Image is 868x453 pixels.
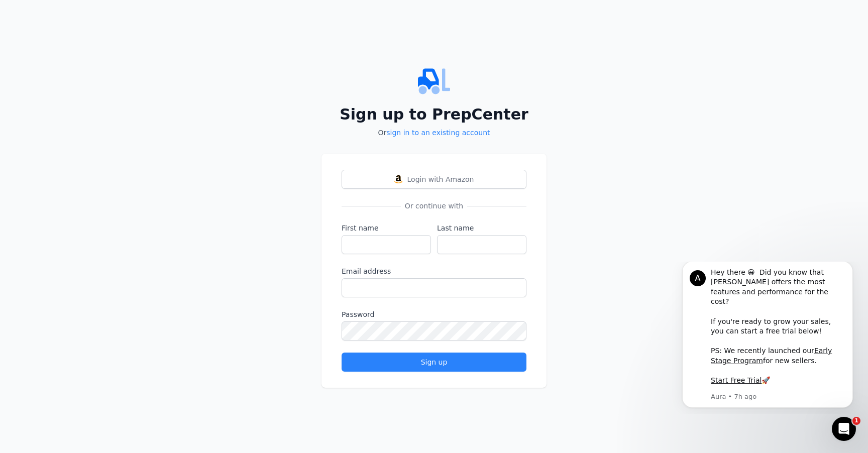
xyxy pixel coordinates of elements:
[342,266,526,276] label: Email address
[321,105,547,124] h2: Sign up to PrepCenter
[852,417,860,425] span: 1
[321,128,547,138] p: Or
[44,115,94,123] a: Start Free Trial
[437,223,526,233] label: Last name
[44,6,178,124] div: Hey there 😀 Did you know that [PERSON_NAME] offers the most features and performance for the cost...
[386,129,490,137] a: sign in to an existing account
[350,357,518,367] div: Sign up
[342,170,526,189] button: Login with AmazonLogin with Amazon
[44,6,178,129] div: Message content
[667,262,868,414] iframe: Intercom notifications message
[94,115,103,123] b: 🚀
[342,353,526,372] button: Sign up
[832,417,856,441] iframe: Intercom live chat
[321,65,547,97] img: PrepCenter
[401,201,467,211] span: Or continue with
[394,175,402,183] img: Login with Amazon
[342,309,526,319] label: Password
[23,9,39,25] div: Profile image for Aura
[407,174,474,184] span: Login with Amazon
[342,223,431,233] label: First name
[44,131,178,140] p: Message from Aura, sent 7h ago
